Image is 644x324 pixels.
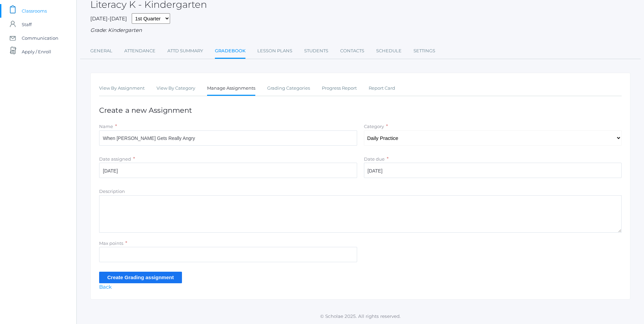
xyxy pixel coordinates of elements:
[322,82,357,95] a: Progress Report
[364,156,385,162] label: Date due
[376,44,402,58] a: Schedule
[99,124,113,129] label: Name
[99,82,145,95] a: View By Assignment
[413,44,435,58] a: Settings
[22,18,32,31] span: Staff
[77,313,644,320] p: © Scholae 2025. All rights reserved.
[167,44,203,58] a: Attd Summary
[99,284,112,290] a: Back
[124,44,155,58] a: Attendance
[99,240,123,246] label: Max points
[364,124,384,129] label: Category
[22,31,58,45] span: Communication
[340,44,364,58] a: Contacts
[99,106,622,114] h1: Create a new Assignment
[99,156,131,162] label: Date assigned
[22,4,47,18] span: Classrooms
[215,44,245,59] a: Gradebook
[304,44,328,58] a: Students
[257,44,292,58] a: Lesson Plans
[90,26,630,34] div: Grade: Kindergarten
[90,44,112,58] a: General
[99,272,182,283] input: Create Grading assignment
[99,188,125,194] label: Description
[22,45,51,58] span: Apply / Enroll
[369,82,395,95] a: Report Card
[90,15,127,22] span: [DATE]-[DATE]
[207,82,255,96] a: Manage Assignments
[157,82,195,95] a: View By Category
[267,82,310,95] a: Grading Categories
